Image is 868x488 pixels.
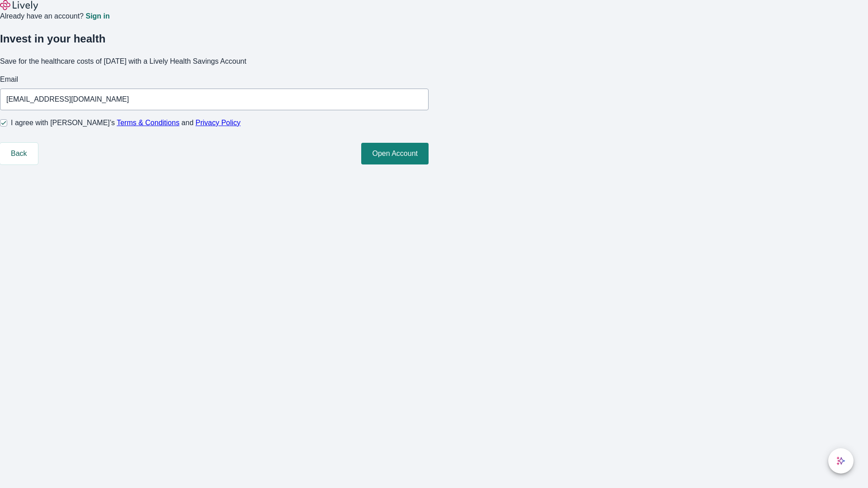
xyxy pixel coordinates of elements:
button: chat [828,448,854,474]
button: Open Account [361,143,429,164]
a: Terms & Conditions [117,119,179,127]
span: I agree with [PERSON_NAME]’s and [11,117,241,128]
a: Privacy Policy [196,119,241,127]
a: Sign in [85,13,109,20]
svg: Lively AI Assistant [836,456,845,465]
